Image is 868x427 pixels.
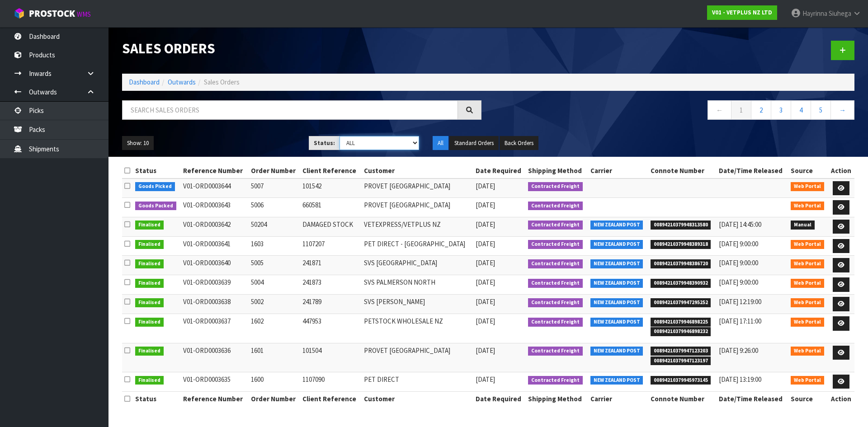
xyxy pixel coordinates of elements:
[590,298,643,307] span: NEW ZEALAND POST
[476,278,495,286] span: [DATE]
[590,259,643,268] span: NEW ZEALAND POST
[528,240,583,249] span: Contracted Freight
[314,139,335,147] strong: Status:
[526,391,588,406] th: Shipping Method
[181,372,249,391] td: V01-ORD0003635
[731,100,751,120] a: 1
[719,220,761,229] span: [DATE] 14:45:00
[362,198,473,217] td: PROVET [GEOGRAPHIC_DATA]
[135,182,175,191] span: Goods Picked
[788,164,828,178] th: Source
[528,182,583,191] span: Contracted Freight
[181,343,249,372] td: V01-ORD0003636
[651,357,711,366] span: 00894210379947123197
[181,178,249,198] td: V01-ORD0003644
[362,372,473,391] td: PET DIRECT
[362,256,473,275] td: SVS [GEOGRAPHIC_DATA]
[135,202,176,211] span: Goods Packed
[433,136,448,150] button: All
[129,78,160,86] a: Dashboard
[168,78,196,86] a: Outwards
[651,298,711,307] span: 00894210379947295252
[300,178,362,198] td: 101542
[362,236,473,256] td: PET DIRECT - [GEOGRAPHIC_DATA]
[791,182,824,191] span: Web Portal
[122,41,481,56] h1: Sales Orders
[362,343,473,372] td: PROVET [GEOGRAPHIC_DATA]
[362,164,473,178] th: Customer
[590,221,643,230] span: NEW ZEALAND POST
[811,100,831,120] a: 5
[249,217,301,236] td: 50204
[590,318,643,327] span: NEW ZEALAND POST
[588,391,648,406] th: Carrier
[300,236,362,256] td: 1107207
[300,198,362,217] td: 660581
[651,240,711,249] span: 00894210379948389318
[791,221,815,230] span: Manual
[528,202,583,211] span: Contracted Freight
[249,178,301,198] td: 5007
[829,9,851,18] span: Siuhega
[719,346,758,355] span: [DATE] 9:26:00
[708,100,731,120] a: ←
[717,164,788,178] th: Date/Time Released
[77,10,91,19] small: WMS
[181,314,249,343] td: V01-ORD0003637
[495,100,854,122] nav: Page navigation
[133,164,181,178] th: Status
[135,347,164,356] span: Finalised
[802,9,827,18] span: Hayrinna
[651,259,711,268] span: 00894210379948386720
[135,298,164,307] span: Finalised
[249,372,301,391] td: 1600
[648,391,717,406] th: Connote Number
[590,347,643,356] span: NEW ZEALAND POST
[362,178,473,198] td: PROVET [GEOGRAPHIC_DATA]
[719,297,761,306] span: [DATE] 12:19:00
[362,295,473,314] td: SVS [PERSON_NAME]
[476,258,495,267] span: [DATE]
[528,376,583,385] span: Contracted Freight
[791,240,824,249] span: Web Portal
[500,136,538,150] button: Back Orders
[828,391,854,406] th: Action
[590,240,643,249] span: NEW ZEALAND POST
[249,391,301,406] th: Order Number
[771,100,791,120] a: 3
[181,295,249,314] td: V01-ORD0003638
[181,217,249,236] td: V01-ORD0003642
[828,164,854,178] th: Action
[791,259,824,268] span: Web Portal
[791,298,824,307] span: Web Portal
[181,275,249,295] td: V01-ORD0003639
[204,78,240,86] span: Sales Orders
[719,258,758,267] span: [DATE] 9:00:00
[181,236,249,256] td: V01-ORD0003641
[135,376,164,385] span: Finalised
[791,100,811,120] a: 4
[300,391,362,406] th: Client Reference
[791,279,824,288] span: Web Portal
[135,279,164,288] span: Finalised
[133,391,181,406] th: Status
[181,391,249,406] th: Reference Number
[707,5,777,20] a: V01 - VETPLUS NZ LTD
[362,314,473,343] td: PETSTOCK WHOLESALE NZ
[249,236,301,256] td: 1603
[791,347,824,356] span: Web Portal
[249,164,301,178] th: Order Number
[651,221,711,230] span: 00894210379948313580
[791,376,824,385] span: Web Portal
[362,391,473,406] th: Customer
[830,100,854,120] a: →
[651,327,711,336] span: 00894210379946898232
[29,8,75,19] span: ProStock
[476,239,495,248] span: [DATE]
[181,256,249,275] td: V01-ORD0003640
[788,391,828,406] th: Source
[791,202,824,211] span: Web Portal
[300,295,362,314] td: 241789
[712,9,772,16] strong: V01 - VETPLUS NZ LTD
[362,275,473,295] td: SVS PALMERSON NORTH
